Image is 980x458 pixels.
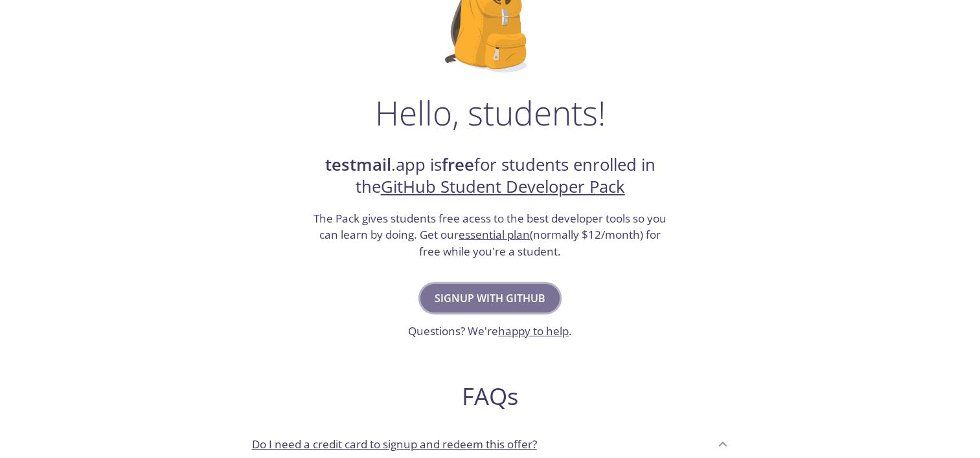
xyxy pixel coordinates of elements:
strong: free [442,153,474,176]
a: essential plan [459,227,530,242]
a: GitHub Student Developer Pack [381,175,625,198]
strong: testmail [325,153,391,176]
p: Do I need a credit card to signup and redeem this offer? [252,436,537,453]
h2: FAQs [242,382,739,411]
h3: Questions? We're . [408,323,572,340]
button: Signup with GitHub [420,284,560,312]
h2: .app is for students enrolled in the [312,154,668,199]
span: Signup with GitHub [435,289,545,307]
h3: The Pack gives students free acess to the best developer tools so you can learn by doing. Get our... [312,210,668,260]
h1: Hello, students! [375,93,606,132]
a: happy to help [498,323,569,338]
